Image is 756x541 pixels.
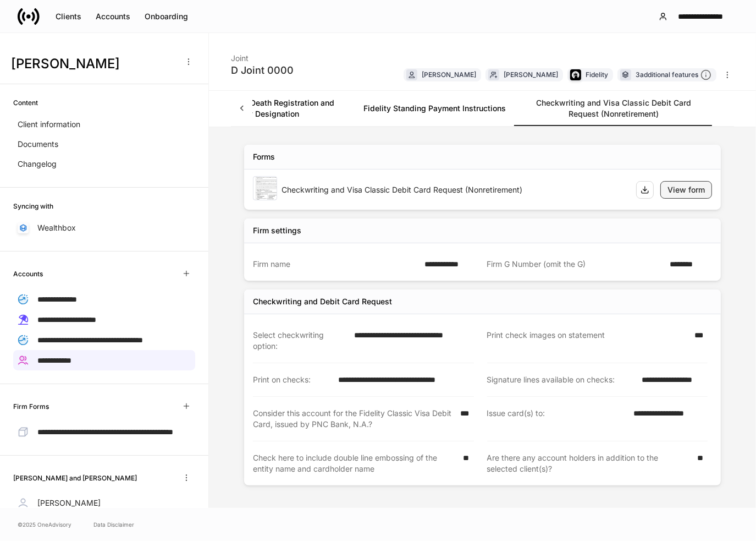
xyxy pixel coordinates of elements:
p: Client information [18,119,80,130]
a: Fidelity Transfer on Death Registration and Beneficiary Designation [157,91,355,126]
div: Are there any account holders in addition to the selected client(s)? [487,452,691,474]
div: Checkwriting and Debit Card Request [253,296,392,307]
button: View form [660,181,712,199]
a: Data Disclaimer [93,520,134,529]
a: Client information [13,114,195,134]
a: Checkwriting and Visa Classic Debit Card Request (Nonretirement) [515,91,713,126]
h3: [PERSON_NAME] [11,55,175,73]
h6: [PERSON_NAME] and [PERSON_NAME] [13,473,137,483]
button: Onboarding [137,8,195,25]
span: © 2025 OneAdvisory [18,520,71,529]
div: Check here to include double line embossing of the entity name and cardholder name [253,452,457,474]
div: View form [667,184,705,195]
a: [PERSON_NAME] [13,493,195,513]
div: Signature lines available on checks: [487,374,636,385]
div: Accounts [96,11,130,22]
p: Wealthbox [37,222,76,233]
div: Firm G Number (omit the G) [487,259,664,270]
div: 3 additional features [636,69,711,81]
button: Accounts [89,8,137,25]
h6: Accounts [13,269,43,279]
a: Documents [13,134,195,154]
div: Joint [231,46,294,64]
button: Clients [48,8,89,25]
div: Select checkwriting option: [253,330,347,352]
div: D Joint 0000 [231,64,294,77]
div: Consider this account for the Fidelity Classic Visa Debit Card, issued by PNC Bank, N.A.? [253,408,454,430]
div: [PERSON_NAME] [422,69,476,80]
a: Wealthbox [13,218,195,238]
p: Changelog [18,159,57,170]
a: Changelog [13,154,195,174]
div: [PERSON_NAME] [504,69,558,80]
p: Documents [18,139,58,150]
h6: Firm Forms [13,401,49,412]
div: Firm settings [253,225,301,236]
div: Print check images on statement [487,330,688,352]
div: Print on checks: [253,374,332,385]
p: [PERSON_NAME] [37,498,101,509]
div: Fidelity [586,69,608,80]
div: Forms [253,151,275,162]
h6: Syncing with [13,201,53,211]
h6: Content [13,97,38,108]
a: Fidelity Standing Payment Instructions [355,91,515,126]
div: Clients [56,11,81,22]
div: Firm name [253,259,418,270]
div: Onboarding [145,11,188,22]
div: Issue card(s) to: [487,408,627,430]
div: Checkwriting and Visa Classic Debit Card Request (Nonretirement) [282,184,627,195]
